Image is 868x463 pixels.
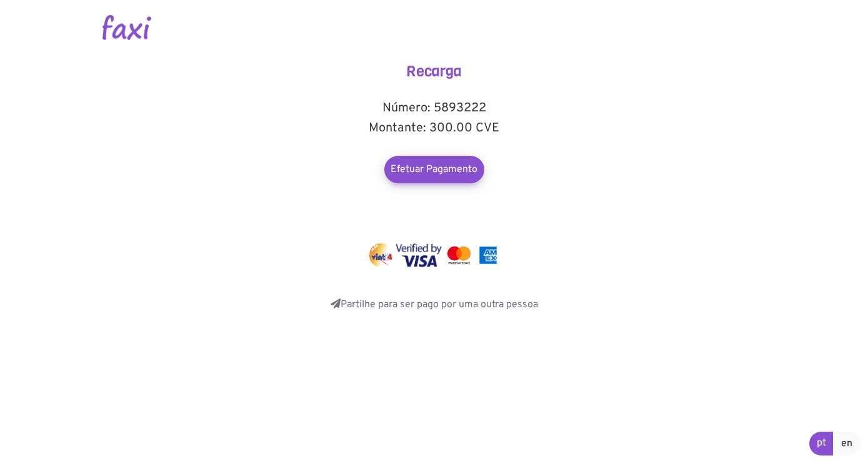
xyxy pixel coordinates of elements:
[444,243,473,267] img: mastercard
[331,298,538,311] a: Partilhe para ser pago por uma outra pessoa
[384,156,484,183] a: Efetuar Pagamento
[833,432,861,455] a: en
[396,243,442,267] img: visa
[809,432,834,455] a: pt
[368,243,393,267] img: vinti4
[309,101,559,116] h5: Número: 5893222
[309,63,559,81] h4: Recarga
[309,121,559,136] h5: Montante: 300.00 CVE
[476,243,500,267] img: mastercard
